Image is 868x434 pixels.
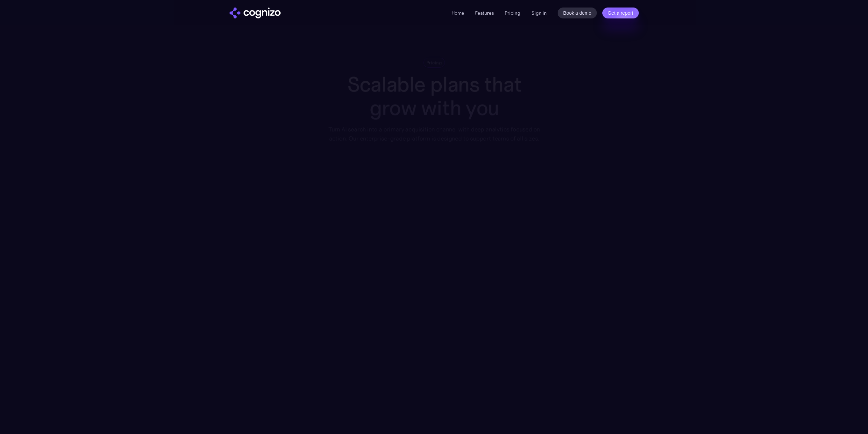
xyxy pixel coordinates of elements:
div: Turn AI search into a primary acquisition channel with deep analytics focused on action. Our ente... [323,125,545,143]
a: Get a report [602,8,639,18]
a: Home [452,10,464,16]
a: home [230,8,281,18]
a: Book a demo [558,8,597,18]
img: cognizo logo [230,8,281,18]
a: Features [475,10,494,16]
a: Pricing [505,10,520,16]
div: Pricing [426,59,442,66]
a: Sign in [531,9,547,17]
h1: Scalable plans that grow with you [323,73,545,120]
